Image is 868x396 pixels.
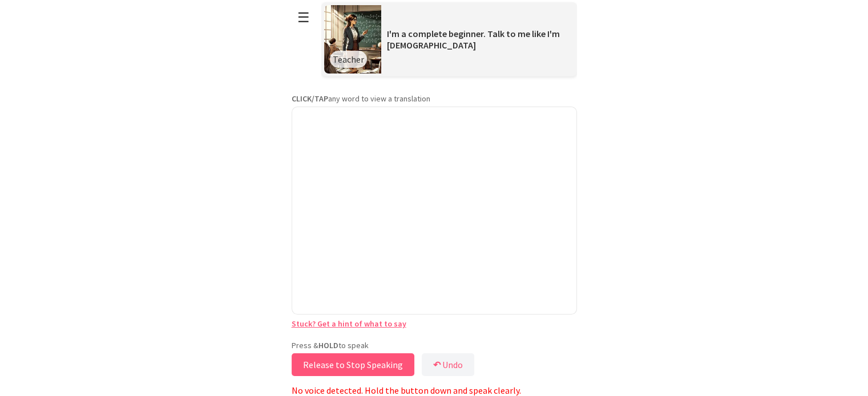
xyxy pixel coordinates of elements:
[387,28,560,51] span: I'm a complete beginner. Talk to me like I'm [DEMOGRAPHIC_DATA]
[433,359,441,370] b: ↶
[422,353,474,376] button: ↶Undo
[292,385,577,396] p: No voice detected. Hold the button down and speak clearly.
[318,340,338,350] strong: HOLD
[324,5,381,74] img: Scenario Image
[333,54,364,65] span: Teacher
[292,340,577,350] p: Press & to speak
[292,353,414,376] button: Release to Stop Speaking
[292,93,577,104] p: any word to view a translation
[292,93,328,104] strong: CLICK/TAP
[292,319,406,329] a: Stuck? Get a hint of what to say
[292,3,316,32] button: ☰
